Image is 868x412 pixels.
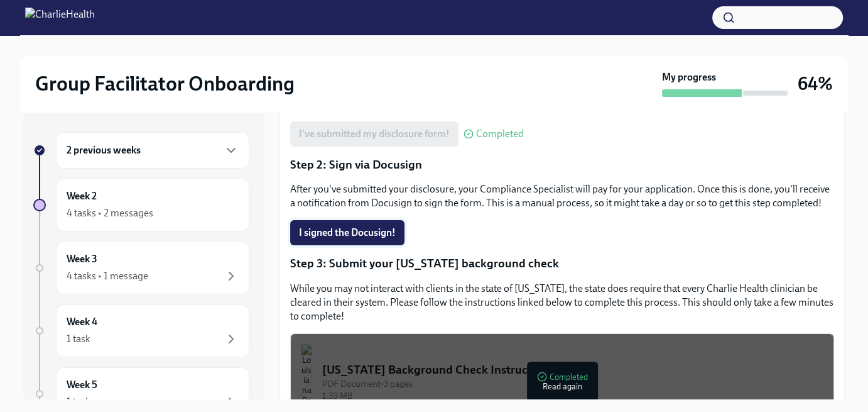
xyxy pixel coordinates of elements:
h6: Week 2 [67,189,97,203]
strong: My progress [662,70,716,84]
span: Completed [476,129,524,139]
p: Step 3: Submit your [US_STATE] background check [290,255,834,272]
div: 4 tasks • 1 message [67,269,148,283]
div: PDF Document • 3 pages [322,378,823,390]
span: I signed the Docusign! [299,226,396,239]
h6: 2 previous weeks [67,143,141,157]
div: 4 tasks • 2 messages [67,206,153,220]
div: 1.39 MB [322,390,823,402]
button: I signed the Docusign! [290,220,404,245]
div: 1 task [67,395,90,409]
h2: Group Facilitator Onboarding [35,71,295,96]
a: Week 24 tasks • 2 messages [33,179,249,231]
div: 1 task [67,332,90,346]
div: [US_STATE] Background Check Instructions [322,362,823,378]
p: Step 2: Sign via Docusign [290,157,834,173]
div: 2 previous weeks [56,132,249,169]
a: Week 34 tasks • 1 message [33,242,249,294]
h6: Week 5 [67,378,97,392]
p: While you may not interact with clients in the state of [US_STATE], the state does require that e... [290,282,834,323]
h3: 64% [798,72,833,95]
a: Week 41 task [33,304,249,357]
p: After you've submitted your disclosure, your Compliance Specialist will pay for your application.... [290,182,834,210]
h6: Week 4 [67,315,97,329]
img: CharlieHealth [25,8,95,28]
h6: Week 3 [67,252,97,266]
